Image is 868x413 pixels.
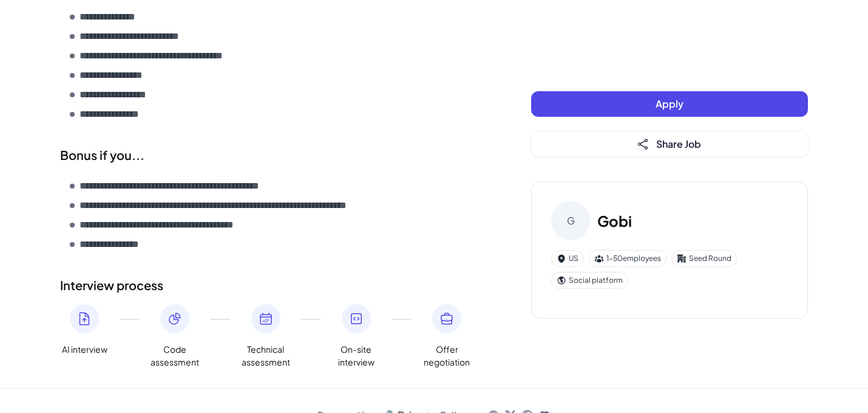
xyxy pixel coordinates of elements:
[60,146,483,164] div: Bonus if you...
[656,97,683,110] span: Apply
[422,343,471,369] span: Offer negotiation
[671,250,737,267] div: Seed Round
[589,250,666,267] div: 1-50 employees
[62,343,107,356] span: AI interview
[531,91,808,117] button: Apply
[151,343,199,369] span: Code assessment
[551,201,590,240] div: G
[242,343,290,369] span: Technical assessment
[551,250,584,267] div: US
[60,276,483,294] h2: Interview process
[597,210,632,232] h3: Gobi
[656,137,701,150] span: Share Job
[551,272,628,289] div: Social platform
[531,131,808,157] button: Share Job
[332,343,381,369] span: On-site interview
